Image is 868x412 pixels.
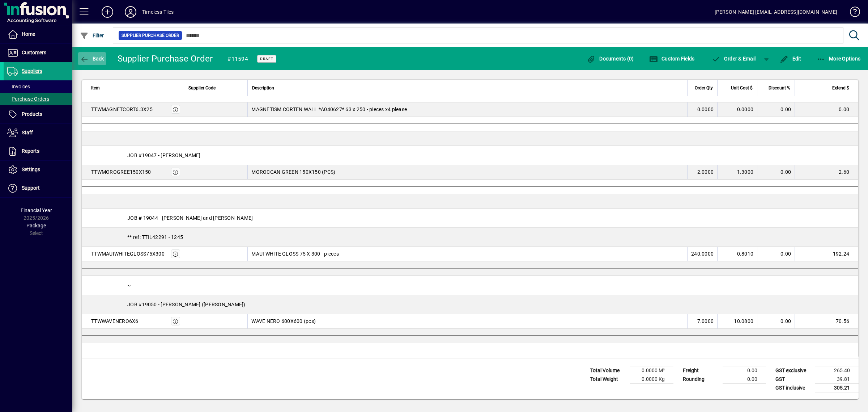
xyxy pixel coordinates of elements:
[4,105,72,123] a: Products
[711,56,756,62] span: Order & Email
[757,102,795,117] td: 0.00
[815,375,859,383] td: 39.81
[22,148,39,154] span: Reports
[4,25,72,43] a: Home
[82,295,858,314] div: JOB #19050 - [PERSON_NAME] ([PERSON_NAME])
[587,366,630,375] td: Total Volume
[122,32,179,39] span: Supplier Purchase Order
[82,276,858,295] div: ~
[4,179,72,197] a: Support
[7,84,30,89] span: Invoices
[630,366,673,375] td: 0.0000 M³
[687,314,717,329] td: 7.0000
[252,84,274,92] span: Description
[22,50,46,55] span: Customers
[7,96,49,102] span: Purchase Orders
[649,56,695,62] span: Custom Fields
[772,366,815,375] td: GST exclusive
[4,161,72,179] a: Settings
[715,6,837,18] div: [PERSON_NAME] [EMAIL_ADDRESS][DOMAIN_NAME]
[22,130,33,135] span: Staff
[188,84,216,92] span: Supplier Code
[260,56,273,61] span: Draft
[815,366,859,375] td: 265.40
[4,142,72,160] a: Reports
[687,165,717,180] td: 2.0000
[22,167,40,172] span: Settings
[22,111,42,117] span: Products
[78,52,106,65] button: Back
[815,383,859,392] td: 305.21
[832,84,849,92] span: Extend $
[26,223,46,228] span: Package
[679,366,723,375] td: Freight
[630,375,673,383] td: 0.0000 Kg
[91,318,139,325] div: TTWWAVENERO6X6
[795,314,858,329] td: 70.56
[817,56,861,62] span: More Options
[91,106,153,113] div: TTWMAGNETCORT6.3X25
[717,102,757,117] td: 0.0000
[844,1,859,25] a: Knowledge Base
[21,207,52,213] span: Financial Year
[22,68,42,74] span: Suppliers
[695,84,713,92] span: Order Qty
[687,247,717,261] td: 240.0000
[723,366,766,375] td: 0.00
[251,168,335,176] span: MOROCCAN GREEN 150X150 (PCS)
[717,247,757,261] td: 0.8010
[679,375,723,383] td: Rounding
[772,375,815,383] td: GST
[4,80,72,93] a: Invoices
[757,165,795,180] td: 0.00
[227,53,248,65] div: #11594
[585,52,636,65] button: Documents (0)
[795,102,858,117] td: 0.00
[587,56,634,62] span: Documents (0)
[795,165,858,180] td: 2.60
[96,5,119,18] button: Add
[731,84,753,92] span: Unit Cost $
[717,165,757,180] td: 1.3000
[142,6,174,18] div: Timeless Tiles
[687,102,717,117] td: 0.0000
[78,29,106,42] button: Filter
[251,318,316,325] span: WAVE NERO 600X600 (pcs)
[251,106,407,113] span: MAGNETISM CORTEN WALL *A040627* 63 x 250 - pieces x4 please
[587,375,630,383] td: Total Weight
[80,33,104,38] span: Filter
[251,250,339,257] span: MAUI WHITE GLOSS 75 X 300 - pieces
[4,93,72,105] a: Purchase Orders
[717,314,757,329] td: 10.0800
[72,52,112,65] app-page-header-button: Back
[780,56,801,62] span: Edit
[815,52,863,65] button: More Options
[795,247,858,261] td: 192.24
[82,146,858,165] div: JOB #19047 - [PERSON_NAME]
[119,5,142,18] button: Profile
[757,314,795,329] td: 0.00
[4,44,72,62] a: Customers
[4,124,72,142] a: Staff
[708,52,759,65] button: Order & Email
[772,383,815,392] td: GST inclusive
[757,247,795,261] td: 0.00
[22,31,35,37] span: Home
[723,375,766,383] td: 0.00
[778,52,803,65] button: Edit
[769,84,790,92] span: Discount %
[91,84,100,92] span: Item
[118,53,213,64] div: Supplier Purchase Order
[91,250,165,257] div: TTWMAUIWHITEGLOSS75X300
[647,52,697,65] button: Custom Fields
[80,56,104,62] span: Back
[22,185,40,191] span: Support
[82,228,858,247] div: ** ref: TTIL42291 - 1245
[91,168,151,176] div: TTWMOROGREE150X150
[82,209,858,227] div: JOB # 19044 - [PERSON_NAME] and [PERSON_NAME]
